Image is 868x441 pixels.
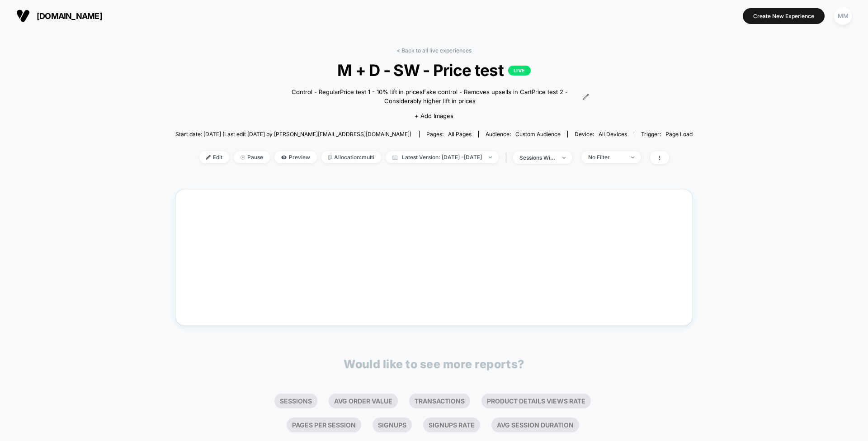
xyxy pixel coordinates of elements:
div: MM [834,7,852,25]
span: all devices [599,131,627,138]
img: end [489,156,492,158]
li: Signups Rate [423,417,480,432]
div: No Filter [588,154,624,161]
span: Page Load [665,131,693,138]
img: end [631,156,634,158]
a: < Back to all live experiences [396,47,472,54]
span: Edit [199,151,229,163]
span: Preview [274,151,317,163]
button: MM [831,7,854,25]
button: [DOMAIN_NAME] [14,9,105,23]
li: Avg Session Duration [491,417,579,432]
span: M + D - SW - Price test [201,61,667,80]
span: [DOMAIN_NAME] [37,11,102,21]
li: Avg Order Value [329,394,398,408]
img: calendar [392,155,397,160]
li: Product Details Views Rate [481,394,591,408]
span: Control - RegularPrice test 1 - 10% lift in pricesFake control - Removes upsells in CartPrice tes... [279,88,581,105]
img: end [562,157,566,159]
li: Signups [373,417,412,432]
li: Sessions [274,394,317,408]
div: Audience: [486,131,561,138]
p: Would like to see more reports? [344,357,524,371]
span: Pause [234,151,270,163]
li: Transactions [409,394,470,408]
img: Visually logo [16,9,30,23]
span: + Add Images [415,112,453,119]
button: Create New Experience [743,8,825,24]
span: Allocation: multi [321,151,381,163]
div: Trigger: [641,131,693,138]
span: | [503,151,513,164]
img: edit [206,155,211,160]
img: rebalance [328,155,332,160]
span: Latest Version: [DATE] - [DATE] [386,151,499,163]
p: LIVE [508,66,531,76]
li: Pages Per Session [287,417,361,432]
div: Pages: [426,131,472,138]
img: end [241,155,245,160]
span: Custom Audience [515,131,561,138]
span: Device: [567,131,634,138]
div: sessions with impression [519,154,556,161]
span: all pages [448,131,472,138]
span: Start date: [DATE] (Last edit [DATE] by [PERSON_NAME][EMAIL_ADDRESS][DOMAIN_NAME]) [175,131,411,138]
